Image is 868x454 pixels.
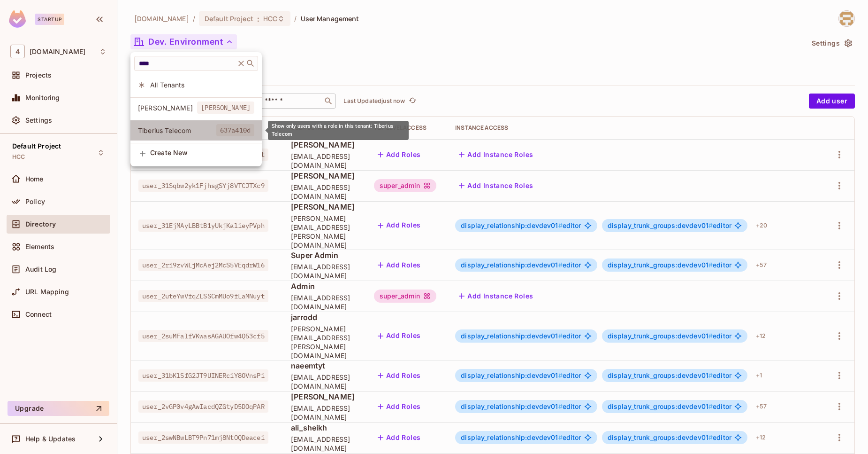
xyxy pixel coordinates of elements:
[197,102,254,114] span: [PERSON_NAME]
[150,80,254,89] span: All Tenants
[130,98,262,118] div: Show only users with a role in this tenant: Tiberius
[268,121,409,140] div: Show only users with a role in this tenant: Tiberius Telecom
[138,126,216,135] span: Tiberius Telecom
[138,103,197,112] span: [PERSON_NAME]
[130,120,262,141] div: Show only users with a role in this tenant: Tiberius Telecom
[216,124,254,136] span: 637a410d
[150,149,254,157] span: Create New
